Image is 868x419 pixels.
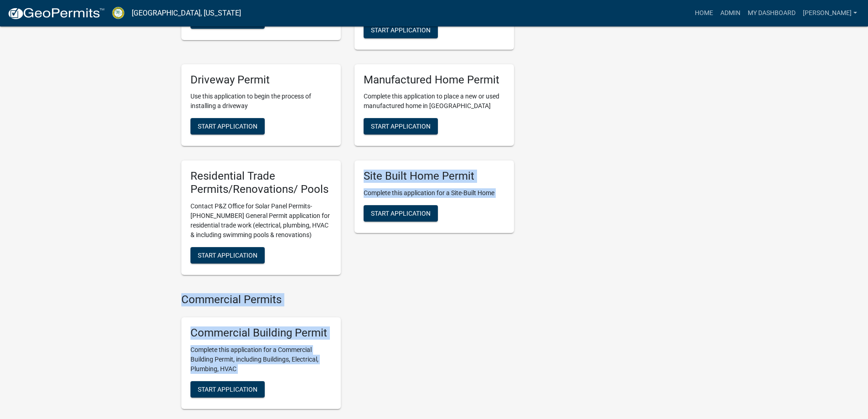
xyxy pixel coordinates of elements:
button: Start Application [364,205,438,222]
p: Use this application to begin the process of installing a driveway [190,92,332,111]
button: Start Application [190,381,265,398]
button: Start Application [190,118,265,134]
span: Start Application [371,26,431,33]
p: Complete this application for a Commercial Building Permit, including Buildings, Electrical, Plum... [190,345,332,374]
a: [GEOGRAPHIC_DATA], [US_STATE] [132,5,241,21]
p: Contact P&Z Office for Solar Panel Permits- [PHONE_NUMBER] General Permit application for residen... [190,202,332,240]
button: Start Application [364,118,438,134]
span: Start Application [371,210,431,217]
h5: Commercial Building Permit [190,326,332,340]
h5: Manufactured Home Permit [364,73,505,87]
h4: Commercial Permits [181,293,514,306]
h5: Site Built Home Permit [364,170,505,183]
span: Start Application [198,123,257,130]
a: [PERSON_NAME] [799,5,861,22]
a: Home [691,5,717,22]
button: Start Application [364,22,438,38]
img: Crawford County, Georgia [112,7,124,19]
button: Start Application [190,12,265,29]
span: Start Application [198,385,257,393]
button: Start Application [190,247,265,264]
span: Start Application [371,123,431,130]
a: Admin [717,5,744,22]
p: Complete this application for a Site-Built Home [364,188,505,198]
p: Complete this application to place a new or used manufactured home in [GEOGRAPHIC_DATA] [364,92,505,111]
h5: Residential Trade Permits/Renovations/ Pools [190,170,332,196]
h5: Driveway Permit [190,73,332,87]
span: Start Application [198,252,257,259]
a: My Dashboard [744,5,799,22]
